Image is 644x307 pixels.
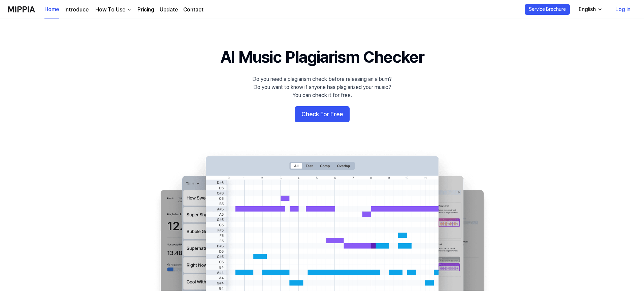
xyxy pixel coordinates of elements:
[573,3,607,16] button: English
[94,6,127,14] div: How To Use
[64,6,89,14] a: Introduce
[147,149,497,291] img: main Image
[252,75,392,99] div: Do you need a plagiarism check before releasing an album? Do you want to know if anyone has plagi...
[94,6,132,14] button: How To Use
[44,0,59,19] a: Home
[295,106,350,122] button: Check For Free
[525,4,570,15] button: Service Brochure
[137,6,154,14] a: Pricing
[160,6,178,14] a: Update
[577,5,597,13] div: English
[183,6,203,14] a: Contact
[220,46,424,68] h1: AI Music Plagiarism Checker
